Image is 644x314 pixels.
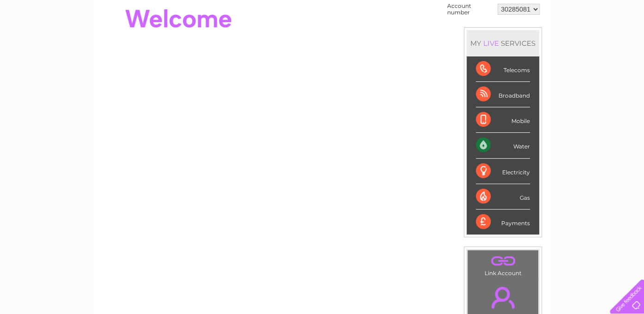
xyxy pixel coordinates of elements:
div: MY SERVICES [467,30,539,56]
a: Energy [504,39,525,46]
a: Water [481,39,499,46]
td: Account number [445,0,495,18]
a: Contact [583,39,605,46]
div: Clear Business is a trading name of Verastar Limited (registered in [GEOGRAPHIC_DATA] No. 3667643... [104,5,541,45]
a: Telecoms [530,39,558,46]
div: LIVE [481,39,501,48]
div: Payments [476,209,530,234]
div: Broadband [476,82,530,107]
div: Electricity [476,159,530,184]
img: logo.png [23,24,70,52]
a: . [470,281,536,314]
a: Log out [614,39,635,46]
div: Mobile [476,107,530,133]
td: Link Account [467,250,539,279]
div: Telecoms [476,56,530,82]
a: 0333 014 3131 [470,5,534,16]
div: Gas [476,184,530,209]
div: Water [476,133,530,158]
a: . [470,252,536,269]
a: Blog [564,39,577,46]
